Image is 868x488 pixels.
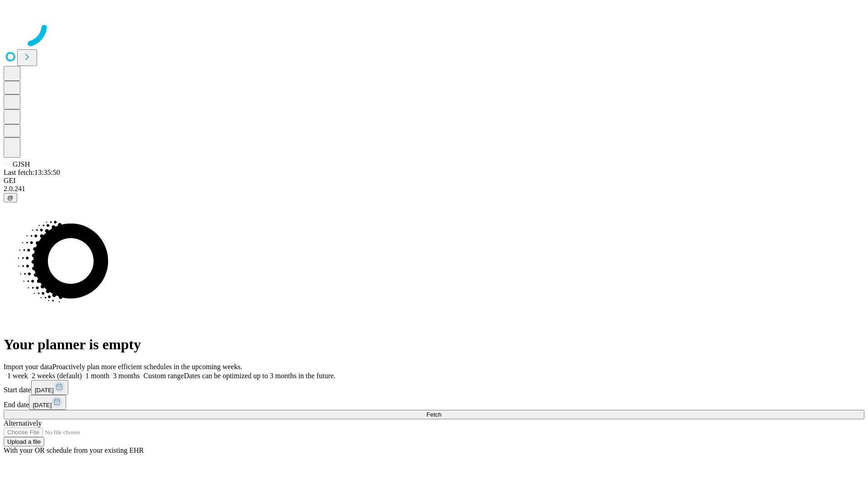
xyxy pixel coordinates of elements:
[13,160,30,168] span: GJSH
[35,387,54,394] span: [DATE]
[426,411,441,418] span: Fetch
[4,410,864,419] button: Fetch
[4,437,44,446] button: Upload a file
[29,395,66,410] button: [DATE]
[4,446,144,454] span: With your OR schedule from your existing EHR
[4,169,60,176] span: Last fetch: 13:35:50
[85,372,109,380] span: 1 month
[32,372,82,380] span: 2 weeks (default)
[52,363,242,371] span: Proactively plan more efficient schedules in the upcoming weeks.
[4,336,864,353] h1: Your planner is empty
[4,419,42,427] span: Alternatively
[4,193,17,202] button: @
[4,177,864,185] div: GEI
[4,395,864,410] div: End date
[184,372,335,380] span: Dates can be optimized up to 3 months in the future.
[7,194,14,201] span: @
[113,372,140,380] span: 3 months
[143,372,184,380] span: Custom range
[4,185,864,193] div: 2.0.241
[4,363,52,371] span: Import your data
[4,380,864,395] div: Start date
[7,372,28,380] span: 1 week
[31,380,68,395] button: [DATE]
[33,402,52,408] span: [DATE]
